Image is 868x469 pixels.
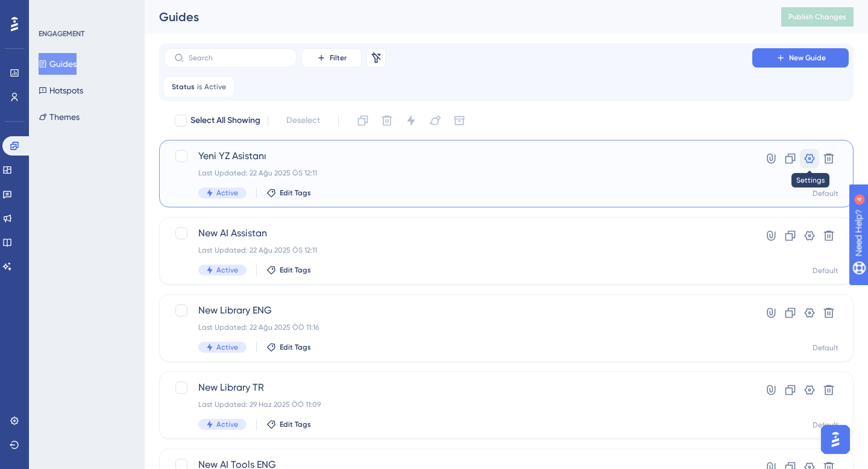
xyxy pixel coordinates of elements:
[28,3,75,17] span: Need Help?
[266,188,311,198] button: Edit Tags
[39,80,83,101] button: Hotspots
[190,113,260,128] span: Select All Showing
[813,343,838,353] div: Default
[198,323,718,332] div: Last Updated: 22 Ağu 2025 ÖÖ 11:16
[198,303,718,318] span: New Library ENG
[159,8,751,25] div: Guides
[280,188,311,198] span: Edit Tags
[198,400,718,409] div: Last Updated: 29 Haz 2025 ÖÖ 11:09
[280,265,311,275] span: Edit Tags
[198,245,718,255] div: Last Updated: 22 Ağu 2025 ÖS 12:11
[39,106,80,128] button: Themes
[198,380,718,395] span: New Library TR
[39,53,77,75] button: Guides
[330,53,347,63] span: Filter
[198,168,718,178] div: Last Updated: 22 Ağu 2025 ÖS 12:11
[788,12,846,22] span: Publish Changes
[301,48,362,68] button: Filter
[813,189,838,198] div: Default
[275,110,331,131] button: Deselect
[39,29,84,39] div: ENGAGEMENT
[216,188,238,198] span: Active
[189,54,286,62] input: Search
[280,342,311,352] span: Edit Tags
[198,149,718,163] span: Yeni YZ Asistanı
[216,420,238,429] span: Active
[266,265,311,275] button: Edit Tags
[789,53,826,63] span: New Guide
[286,113,320,128] span: Deselect
[752,48,849,68] button: New Guide
[204,82,226,92] span: Active
[813,266,838,275] div: Default
[216,265,238,275] span: Active
[266,342,311,352] button: Edit Tags
[216,342,238,352] span: Active
[197,82,202,92] span: is
[84,6,87,16] div: 4
[198,226,718,241] span: New AI Assistan
[817,421,854,458] iframe: UserGuiding AI Assistant Launcher
[172,82,195,92] span: Status
[813,420,838,430] div: Default
[280,420,311,429] span: Edit Tags
[781,7,854,27] button: Publish Changes
[266,420,311,429] button: Edit Tags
